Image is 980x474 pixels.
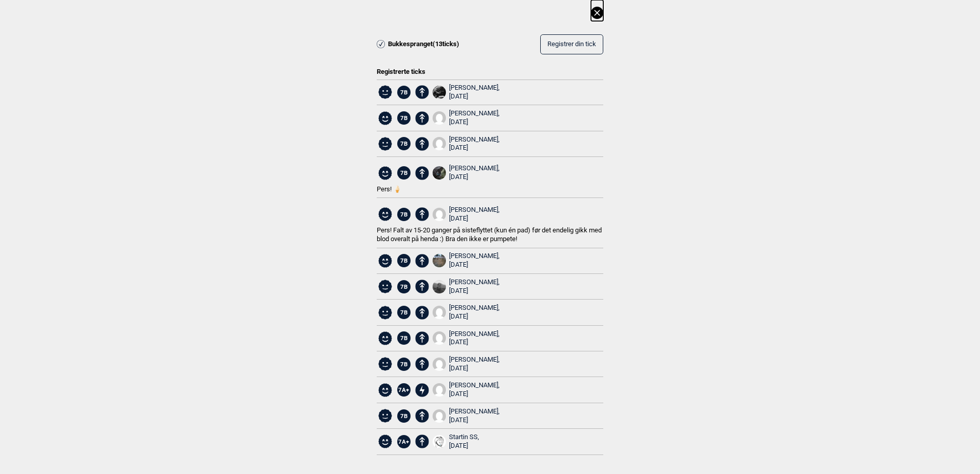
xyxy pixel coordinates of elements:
div: [PERSON_NAME], [449,206,500,223]
a: User fallback1[PERSON_NAME], [DATE] [433,381,500,399]
div: [PERSON_NAME], [449,252,500,269]
div: [DATE] [449,287,500,295]
div: [DATE] [449,92,500,101]
span: 7B [397,254,411,267]
div: [PERSON_NAME], [449,381,500,399]
span: 7B [397,280,411,293]
div: [DATE] [449,144,500,152]
div: [PERSON_NAME], [449,109,500,127]
a: A45 D9 E0 B D63 C 4415 9 BDC 14627150 ABEA[PERSON_NAME], [DATE] [433,164,500,182]
div: [PERSON_NAME], [449,164,500,182]
a: User fallback1[PERSON_NAME], [DATE] [433,206,500,223]
span: 7B [397,331,411,345]
img: User fallback1 [433,409,446,423]
a: IMG 6109Startin SS, [DATE] [433,433,480,450]
img: 53708537 CFBB 4868 8 BEF DB81 A786 F78 D [433,254,446,267]
span: Registrer din tick [547,41,596,48]
span: Pers! Falt av 15-20 ganger på sisteflyttet (kun én pad) før det endelig gikk med blod overalt på ... [377,226,602,243]
img: User fallback1 [433,358,446,371]
a: User fallback1[PERSON_NAME], [DATE] [433,304,500,321]
img: 2 DEF7 AA6 F2 F8 472 D 9978 ACA8 D73 E914 E [433,86,446,99]
div: [PERSON_NAME], [449,84,500,101]
a: Skjermbilde 2023 05 06 kl 23 48 56[PERSON_NAME], [DATE] [433,278,500,295]
div: [DATE] [449,390,500,399]
img: User fallback1 [433,383,446,397]
a: User fallback1[PERSON_NAME], [DATE] [433,135,500,153]
span: 7A+ [397,383,411,397]
div: [PERSON_NAME], [449,278,500,295]
span: 7B [397,166,411,180]
span: 7B [397,409,411,423]
img: User fallback1 [433,111,446,125]
img: IMG 6109 [433,435,446,448]
img: User fallback1 [433,306,446,319]
div: [DATE] [449,416,500,425]
img: User fallback1 [433,137,446,150]
img: User fallback1 [433,331,446,345]
div: [DATE] [449,312,500,321]
div: [DATE] [449,118,500,127]
a: User fallback1[PERSON_NAME], [DATE] [433,355,500,373]
button: Registrer din tick [540,34,603,54]
div: [DATE] [449,442,479,450]
div: [PERSON_NAME], [449,330,500,347]
span: 7B [397,358,411,371]
div: [DATE] [449,338,500,347]
div: Registrerte ticks [377,61,603,76]
a: User fallback1[PERSON_NAME], [DATE] [433,330,500,347]
span: 7B [397,86,411,99]
a: User fallback1[PERSON_NAME], [DATE] [433,109,500,127]
div: [PERSON_NAME], [449,355,500,373]
span: 7B [397,137,411,150]
div: [PERSON_NAME], [449,304,500,321]
div: [DATE] [449,173,500,182]
div: Startin SS, [449,433,479,450]
span: Pers! 🍦 [377,185,401,193]
span: 7B [397,208,411,221]
span: 7A+ [397,435,411,448]
div: [PERSON_NAME], [449,135,500,153]
img: Skjermbilde 2023 05 06 kl 23 48 56 [433,280,446,293]
span: Bukkespranget ( 13 ticks) [388,40,459,49]
a: 53708537 CFBB 4868 8 BEF DB81 A786 F78 D[PERSON_NAME], [DATE] [433,252,500,269]
div: [DATE] [449,214,500,223]
div: [PERSON_NAME], [449,407,500,425]
img: A45 D9 E0 B D63 C 4415 9 BDC 14627150 ABEA [433,166,446,180]
div: [DATE] [449,261,500,269]
a: User fallback1[PERSON_NAME], [DATE] [433,407,500,425]
a: 2 DEF7 AA6 F2 F8 472 D 9978 ACA8 D73 E914 E[PERSON_NAME], [DATE] [433,84,500,101]
img: User fallback1 [433,208,446,221]
span: 7B [397,111,411,125]
div: [DATE] [449,364,500,373]
span: 7B [397,306,411,319]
